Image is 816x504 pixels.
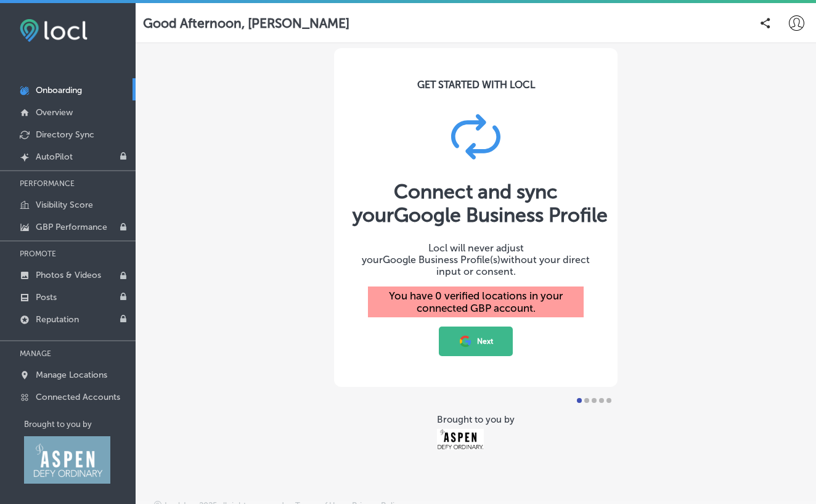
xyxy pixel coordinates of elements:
div: Connect and sync your [353,180,599,227]
p: Good Afternoon, [PERSON_NAME] [143,15,349,31]
div: GET STARTED WITH LOCL [417,79,535,91]
p: Directory Sync [36,129,94,140]
div: Locl will never adjust your without your direct input or consent. [353,242,599,277]
p: Onboarding [36,85,82,96]
p: GBP Performance [36,222,107,232]
p: Brought to you by [24,420,136,429]
div: Brought to you by [437,414,515,425]
p: Connected Accounts [36,392,120,402]
p: Visibility Score [36,200,93,210]
img: Aspen [437,429,484,450]
img: fda3e92497d09a02dc62c9cd864e3231.png [20,19,88,42]
span: Google Business Profile(s) [383,254,500,266]
p: Manage Locations [36,370,107,380]
p: Posts [36,292,57,303]
img: Aspen [24,436,110,484]
p: Reputation [36,314,79,325]
p: AutoPilot [36,152,73,162]
button: Next [439,327,513,356]
span: Google Business Profile [394,203,608,227]
p: Overview [36,107,73,118]
div: You have 0 verified locations in your connected GBP account. [368,287,584,317]
p: Photos & Videos [36,270,101,280]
